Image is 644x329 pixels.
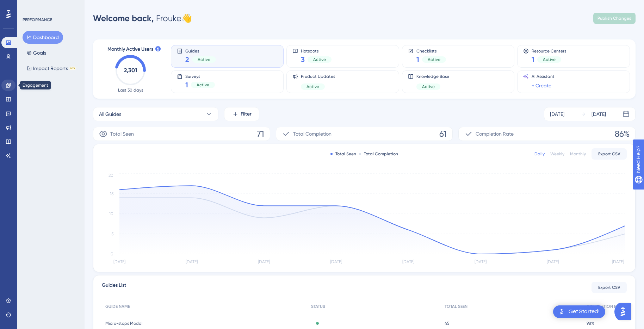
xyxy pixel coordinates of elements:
[185,55,189,64] span: 2
[110,191,113,196] tspan: 15
[185,80,188,90] span: 1
[569,308,600,316] div: Get Started!
[593,13,636,24] button: Publish Changes
[185,74,215,79] span: Surveys
[543,57,556,62] span: Active
[23,62,80,75] button: Impact ReportsBETA
[109,173,113,178] tspan: 20
[109,211,113,216] tspan: 10
[124,67,137,74] text: 2,301
[475,259,487,264] tspan: [DATE]
[258,259,270,264] tspan: [DATE]
[587,321,594,326] span: 98%
[69,67,76,70] div: BETA
[105,304,130,309] span: GUIDE NAME
[532,48,566,53] span: Resource Centers
[301,55,305,64] span: 3
[301,74,335,79] span: Product Updates
[416,74,449,79] span: Knowledge Base
[416,48,446,53] span: Checklists
[416,55,419,64] span: 1
[224,107,259,121] button: Filter
[111,252,113,256] tspan: 0
[532,55,534,64] span: 1
[422,84,435,89] span: Active
[23,31,63,44] button: Dashboard
[113,259,125,264] tspan: [DATE]
[532,81,551,90] a: + Create
[598,285,620,290] span: Export CSV
[111,231,113,236] tspan: 5
[445,304,467,309] span: TOTAL SEEN
[557,308,566,316] img: launcher-image-alternative-text
[330,151,356,157] div: Total Seen
[550,151,564,157] div: Weekly
[186,259,198,264] tspan: [DATE]
[185,48,216,53] span: Guides
[301,48,332,53] span: Hotspots
[359,151,398,157] div: Total Completion
[198,57,210,62] span: Active
[107,45,153,54] span: Monthly Active Users
[439,128,447,139] span: 61
[197,82,209,88] span: Active
[23,17,52,23] div: PERFORMANCE
[93,13,154,23] span: Welcome back,
[445,321,450,326] span: 45
[570,151,586,157] div: Monthly
[532,74,555,79] span: AI Assistant
[402,259,414,264] tspan: [DATE]
[293,130,332,138] span: Total Completion
[598,151,620,157] span: Export CSV
[592,282,627,293] button: Export CSV
[615,128,630,139] span: 86%
[102,281,126,294] span: Guides List
[597,15,631,21] span: Publish Changes
[118,87,143,93] span: Last 30 days
[553,305,605,318] div: Open Get Started! checklist
[105,321,143,326] span: Micro-stops Modal
[550,110,564,118] div: [DATE]
[547,259,559,264] tspan: [DATE]
[592,110,606,118] div: [DATE]
[587,304,623,309] span: COMPLETION RATE
[612,259,624,264] tspan: [DATE]
[476,130,514,138] span: Completion Rate
[99,110,121,118] span: All Guides
[534,151,545,157] div: Daily
[592,148,627,160] button: Export CSV
[110,130,134,138] span: Total Seen
[17,2,44,10] span: Need Help?
[257,128,264,139] span: 71
[93,13,192,24] div: Frouke 👋
[306,84,319,89] span: Active
[311,304,325,309] span: STATUS
[93,107,218,121] button: All Guides
[313,57,326,62] span: Active
[23,46,50,59] button: Goals
[614,301,636,322] iframe: UserGuiding AI Assistant Launcher
[428,57,440,62] span: Active
[330,259,342,264] tspan: [DATE]
[241,110,252,118] span: Filter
